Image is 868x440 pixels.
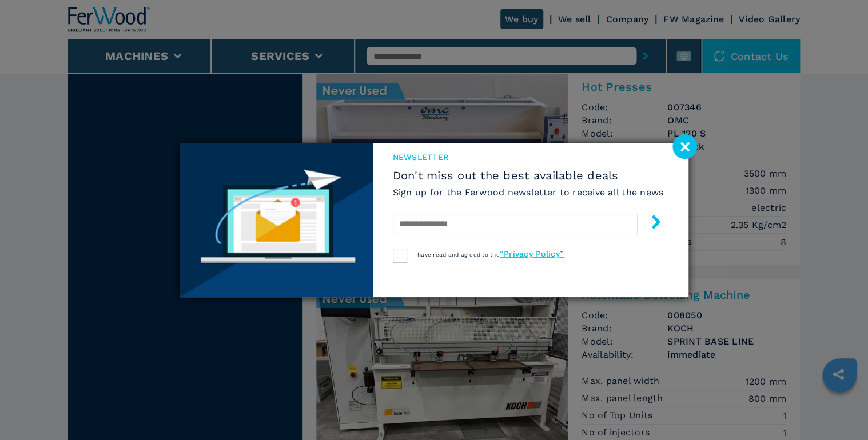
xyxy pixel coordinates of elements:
a: “Privacy Policy” [500,249,564,258]
img: Newsletter image [180,143,373,297]
span: newsletter [393,151,664,163]
span: Don't miss out the best available deals [393,169,664,182]
h6: Sign up for the Ferwood newsletter to receive all the news [393,186,664,199]
span: I have read and agreed to the [414,251,564,258]
button: submit-button [638,210,663,237]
